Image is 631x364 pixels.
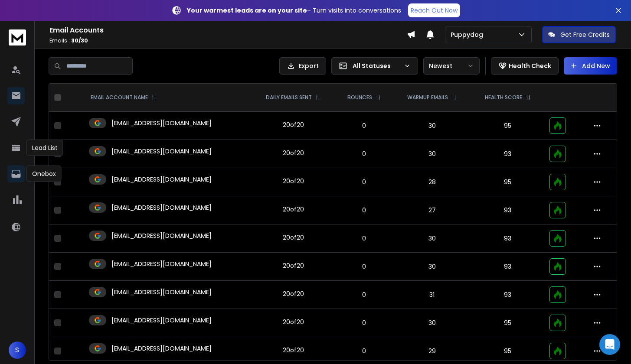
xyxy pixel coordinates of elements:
div: 20 of 20 [283,318,304,326]
img: logo [9,29,26,45]
td: 93 [471,224,544,253]
a: Reach Out Now [408,3,460,17]
div: Open Intercom Messenger [599,334,620,355]
p: [EMAIL_ADDRESS][DOMAIN_NAME] [111,231,212,240]
p: [EMAIL_ADDRESS][DOMAIN_NAME] [111,344,212,353]
td: 93 [471,196,544,224]
div: 20 of 20 [283,177,304,185]
p: 0 [340,318,388,327]
div: 20 of 20 [283,120,304,129]
p: 0 [340,206,388,214]
button: Get Free Credits [542,26,616,43]
p: 0 [340,121,388,130]
div: Lead List [26,140,63,156]
button: Newest [423,57,480,75]
button: Health Check [491,57,559,75]
p: [EMAIL_ADDRESS][DOMAIN_NAME] [111,316,212,325]
p: All Statuses [353,62,400,70]
p: 0 [340,262,388,271]
div: Onebox [26,166,62,182]
strong: Your warmest leads are on your site [187,6,307,15]
h1: Email Accounts [49,25,407,36]
div: 20 of 20 [283,233,304,242]
button: S [9,341,26,359]
td: 31 [393,281,471,309]
p: [EMAIL_ADDRESS][DOMAIN_NAME] [111,203,212,212]
p: [EMAIL_ADDRESS][DOMAIN_NAME] [111,119,212,127]
td: 93 [471,253,544,281]
div: 20 of 20 [283,149,304,157]
td: 95 [471,168,544,196]
div: 20 of 20 [283,289,304,298]
p: Reach Out Now [411,6,458,15]
p: WARMUP EMAILS [407,94,448,101]
td: 93 [471,281,544,309]
p: Emails : [49,37,407,44]
p: BOUNCES [347,94,372,101]
td: 95 [471,309,544,337]
button: Add New [564,57,617,75]
span: 30 / 30 [71,37,88,44]
div: 20 of 20 [283,261,304,270]
p: 0 [340,149,388,158]
p: 0 [340,347,388,355]
td: 30 [393,309,471,337]
td: 30 [393,112,471,140]
td: 30 [393,253,471,281]
p: [EMAIL_ADDRESS][DOMAIN_NAME] [111,260,212,268]
td: 28 [393,168,471,196]
p: Get Free Credits [560,30,610,39]
p: [EMAIL_ADDRESS][DOMAIN_NAME] [111,288,212,296]
p: – Turn visits into conversations [187,6,401,15]
p: HEALTH SCORE [485,94,522,101]
button: Export [279,57,326,75]
p: 0 [340,290,388,299]
p: [EMAIL_ADDRESS][DOMAIN_NAME] [111,147,212,156]
div: 20 of 20 [283,346,304,354]
p: 0 [340,178,388,186]
p: Puppydog [451,30,487,39]
td: 27 [393,196,471,224]
td: 30 [393,140,471,168]
p: [EMAIL_ADDRESS][DOMAIN_NAME] [111,175,212,184]
p: 0 [340,234,388,243]
p: Health Check [509,62,551,70]
p: DAILY EMAILS SENT [266,94,312,101]
td: 95 [471,112,544,140]
td: 93 [471,140,544,168]
div: EMAIL ACCOUNT NAME [91,94,157,101]
div: 20 of 20 [283,205,304,214]
td: 30 [393,224,471,253]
